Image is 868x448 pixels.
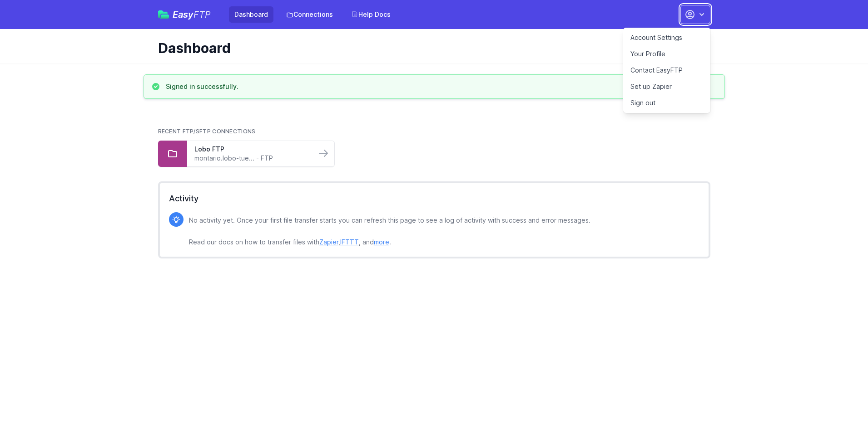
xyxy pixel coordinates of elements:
[158,10,211,19] a: EasyFTP
[623,78,710,95] a: Set up Zapier
[823,403,857,437] iframe: Drift Widget Chat Controller
[623,29,710,46] a: Account Settings
[281,6,338,23] a: Connections
[623,95,710,111] a: Sign out
[194,145,309,154] a: Lobo FTP
[623,46,710,62] a: Your Profile
[340,238,359,246] a: IFTTT
[173,10,211,19] span: Easy
[193,9,211,20] span: FTP
[194,154,309,163] a: montario.lobo-tue... - FTP
[623,62,710,78] a: Contact EasyFTP
[158,128,710,135] h2: Recent FTP/SFTP Connections
[319,238,338,246] a: Zapier
[189,215,590,248] p: No activity yet. Once your first file transfer starts you can refresh this page to see a log of a...
[169,192,699,205] h2: Activity
[374,238,389,246] a: more
[229,6,273,23] a: Dashboard
[166,82,238,91] h3: Signed in successfully.
[158,10,169,19] img: easyftp_logo.png
[158,40,703,56] h1: Dashboard
[346,6,396,23] a: Help Docs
